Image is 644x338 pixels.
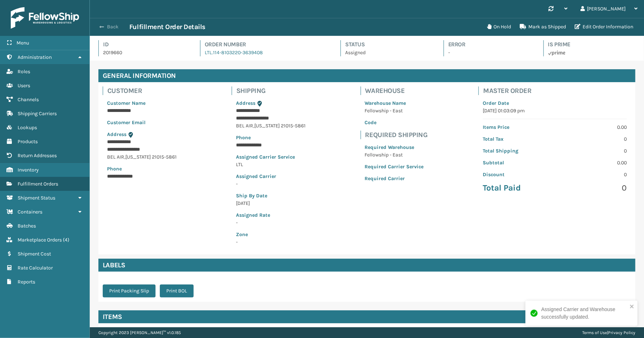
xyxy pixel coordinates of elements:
[365,175,424,182] p: Required Carrier
[107,154,124,160] span: BEL AIR
[11,7,79,29] img: logo
[236,86,310,95] h4: Shipping
[18,54,52,60] span: Administration
[483,135,550,143] p: Total Tax
[483,183,550,193] p: Total Paid
[107,131,126,137] span: Address
[125,154,151,160] span: [US_STATE]
[365,163,424,170] p: Required Carrier Service
[559,135,627,143] p: 0
[281,123,306,129] span: 21015-5861
[160,285,194,297] button: Print BOL
[448,40,531,49] h4: Error
[548,40,635,49] h4: Is Prime
[483,123,550,131] p: Items Price
[236,123,253,129] span: BEL AIR
[520,24,526,29] i: Mark as Shipped
[18,223,36,229] span: Batches
[236,231,306,245] span: -
[205,40,328,49] h4: Order Number
[487,24,491,29] i: On Hold
[236,153,306,161] p: Assigned Carrier Service
[18,181,58,187] span: Fulfillment Orders
[236,173,306,180] p: Assigned Carrier
[107,165,177,173] p: Phone
[18,83,30,89] span: Users
[365,99,424,107] p: Warehouse Name
[205,50,263,56] a: LTL.114-8103220-3639408
[365,119,424,126] p: Code
[559,147,627,155] p: 0
[18,125,37,131] span: Lookups
[236,100,255,106] span: Address
[365,144,424,151] p: Required Warehouse
[559,123,627,131] p: 0.00
[103,313,122,321] h4: Items
[483,171,550,178] p: Discount
[17,40,29,46] span: Menu
[63,237,69,243] span: ( 4 )
[483,99,627,107] p: Order Date
[96,24,129,30] button: Back
[236,199,306,207] p: [DATE]
[483,86,631,95] h4: Master Order
[575,24,580,29] i: Edit
[448,49,531,56] p: -
[18,152,57,159] span: Return Addresses
[541,306,627,321] div: Assigned Carrier and Warehouse successfully updated.
[236,192,306,199] p: Ship By Date
[124,154,125,160] span: ,
[483,147,550,155] p: Total Shipping
[18,265,53,271] span: Rate Calculator
[483,159,550,166] p: Subtotal
[253,123,254,129] span: ,
[18,209,42,215] span: Containers
[254,123,280,129] span: [US_STATE]
[236,180,306,188] p: -
[236,231,306,238] p: Zone
[483,20,515,34] button: On Hold
[365,86,428,95] h4: Warehouse
[570,20,638,34] button: Edit Order Information
[103,49,187,56] p: 2019660
[515,20,570,34] button: Mark as Shipped
[18,97,39,103] span: Channels
[18,139,38,145] span: Products
[18,279,35,285] span: Reports
[345,40,431,49] h4: Status
[98,69,635,82] h4: General Information
[98,259,635,272] h4: Labels
[18,237,62,243] span: Marketplace Orders
[129,23,205,31] h3: Fulfillment Order Details
[236,161,306,168] p: LTL
[559,159,627,166] p: 0.00
[559,183,627,193] p: 0
[559,171,627,178] p: 0
[236,211,306,219] p: Assigned Rate
[365,131,428,139] h4: Required Shipping
[345,49,431,56] p: Assigned
[18,69,30,75] span: Roles
[107,86,181,95] h4: Customer
[483,107,627,114] p: [DATE] 01:03:09 pm
[107,119,177,126] p: Customer Email
[18,111,57,117] span: Shipping Carriers
[18,195,55,201] span: Shipment Status
[365,107,424,114] p: Fellowship - East
[98,327,181,338] p: Copyright 2023 [PERSON_NAME]™ v 1.0.185
[630,304,635,310] button: close
[18,251,51,257] span: Shipment Cost
[103,40,187,49] h4: Id
[236,134,306,141] p: Phone
[236,219,306,226] p: -
[107,99,177,107] p: Customer Name
[103,285,156,297] button: Print Packing Slip
[18,167,39,173] span: Inventory
[152,154,177,160] span: 21015-5861
[365,151,424,159] p: Fellowship - East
